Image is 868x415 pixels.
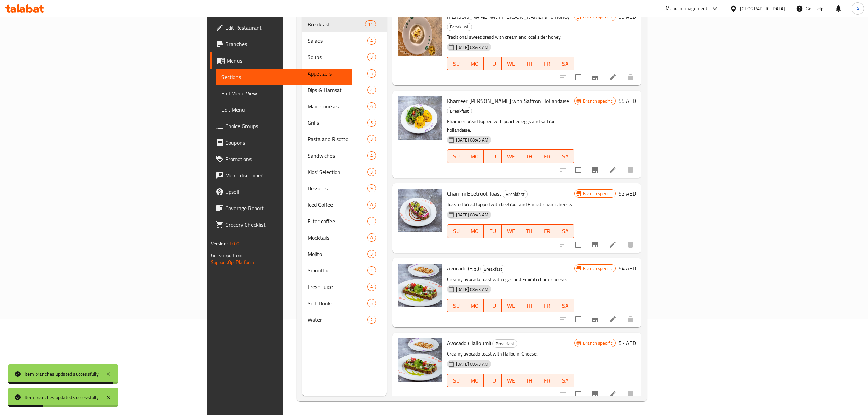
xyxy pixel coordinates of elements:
span: 1 [368,218,376,225]
span: [DATE] 08:43 AM [453,212,491,218]
span: Grills [308,119,367,127]
span: 4 [368,38,376,44]
span: Breakfast [503,190,527,198]
span: Kids' Selection [308,168,367,176]
span: Breakfast [308,20,365,28]
span: Water [308,316,367,324]
span: Upsell [225,188,347,196]
button: Branch-specific-item [587,311,603,327]
div: items [367,119,376,127]
a: Sections [216,69,352,85]
span: 3 [368,169,376,175]
span: 4 [368,152,376,159]
span: Soft Drinks [308,299,367,307]
span: 9 [368,185,376,192]
span: Avocado (Halloumi) [447,338,491,348]
a: Choice Groups [210,118,352,134]
span: Breakfast [481,265,505,273]
span: Menus [227,56,347,65]
span: 5 [368,120,376,126]
div: Pasta and Risotto3 [302,131,387,147]
div: items [367,217,376,225]
span: Mocktails [308,233,367,242]
div: items [367,53,376,61]
a: Edit Menu [216,102,352,118]
span: [DATE] 08:43 AM [453,137,491,143]
button: MO [465,57,484,70]
span: TH [523,59,535,69]
span: TH [523,376,535,386]
button: TU [484,224,502,238]
div: items [367,184,376,192]
p: Toasted bread topped with beetroot and Emirati chami cheese. [447,200,574,209]
div: items [367,233,376,242]
a: Upsell [210,184,352,200]
div: Soft Drinks5 [302,295,387,311]
div: items [367,151,376,160]
span: FR [541,226,554,236]
span: Select to update [571,387,585,401]
span: Desserts [308,184,367,192]
div: Item branches updated successfully [25,393,99,401]
h6: 54 AED [619,264,636,273]
a: Coupons [210,134,352,151]
span: Edit Restaurant [225,24,347,32]
nav: Menu sections [302,13,387,331]
span: Khameer [PERSON_NAME] with Saffron Hollandaise [447,96,569,106]
span: A [856,5,859,12]
button: FR [538,224,556,238]
button: TH [520,224,538,238]
button: MO [465,299,484,312]
span: Full Menu View [221,89,347,97]
a: Edit Restaurant [210,19,352,36]
span: MO [468,376,481,386]
span: Coupons [225,138,347,147]
span: FR [541,301,554,311]
span: Appetizers [308,69,367,78]
button: delete [622,237,639,253]
span: Soups [308,53,367,61]
span: MO [468,59,481,69]
span: Get support on: [211,251,242,260]
span: Branch specific [580,340,615,346]
span: Grocery Checklist [225,220,347,229]
span: 2 [368,267,376,274]
span: 14 [365,21,376,28]
span: Iced Coffee [308,201,367,209]
h6: 52 AED [619,189,636,198]
span: Select to update [571,312,585,326]
div: Sandwiches [308,151,367,160]
button: TH [520,149,538,163]
button: SA [556,57,574,70]
button: SU [447,374,465,387]
p: Creamy avocado toast with Halloumi Cheese. [447,350,574,358]
button: TH [520,374,538,387]
span: 4 [368,87,376,93]
div: items [367,102,376,110]
span: SU [450,376,463,386]
span: SA [559,376,572,386]
a: Full Menu View [216,85,352,102]
a: Grocery Checklist [210,216,352,233]
div: items [367,168,376,176]
button: MO [465,149,484,163]
button: FR [538,149,556,163]
button: Branch-specific-item [587,162,603,178]
div: Appetizers5 [302,65,387,82]
span: SA [559,226,572,236]
button: WE [502,374,520,387]
div: Mojito [308,250,367,258]
div: items [367,69,376,78]
a: Branches [210,36,352,52]
span: 3 [368,54,376,61]
img: Khameer Benedict with Saffron Hollandaise [398,96,442,140]
button: SU [447,299,465,312]
button: Branch-specific-item [587,69,603,85]
span: Select to update [571,70,585,84]
button: delete [622,162,639,178]
span: 1.0.0 [229,239,239,248]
